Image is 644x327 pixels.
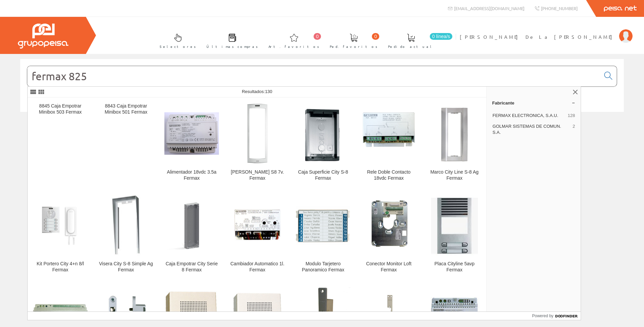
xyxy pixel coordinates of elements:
[361,169,416,181] div: Rele Doble Contacto 18vdc Fermax
[532,313,553,319] span: Powered by
[160,43,196,50] span: Selectores
[492,113,565,119] span: FERMAX ELECTRONICA, S.A.U.
[159,189,224,281] a: Caja Empotrar City Serie 8 Fermax Caja Empotrar City Serie 8 Fermax
[296,261,350,273] div: Modulo Tarjetero Panoramico Fermax
[93,189,159,281] a: Visera City S-8 Simple Ag Fermax Visera City S-8 Simple Ag Fermax
[330,43,378,50] span: Ped. favoritos
[28,189,93,281] a: Kit Portero City 4+n 8/l Fermax Kit Portero City 4+n 8/l Fermax
[290,189,356,281] a: Modulo Tarjetero Panoramico Fermax Modulo Tarjetero Panoramico Fermax
[230,169,285,181] div: [PERSON_NAME] S8 7v. Fermax
[427,261,482,273] div: Placa Cityline 5avp Fermax
[532,312,581,320] a: Powered by
[33,103,88,115] div: 8845 Caja Empotrar Minibox 503 Fermax
[153,28,199,53] a: Selectores
[422,98,487,189] a: Marco City Line S-8 Ag Fermax Marco City Line S-8 Ag Fermax
[164,169,219,181] div: Alimentador 18vdc 3.5a Fermax
[164,199,219,252] img: Caja Empotrar City Serie 8 Fermax
[36,195,85,256] img: Kit Portero City 4+n 8/l Fermax
[460,28,633,34] a: [PERSON_NAME] De La [PERSON_NAME]
[268,43,319,50] span: Art. favoritos
[314,33,321,40] span: 0
[206,43,258,50] span: Últimas compras
[159,98,224,189] a: Alimentador 18vdc 3.5a Fermax Alimentador 18vdc 3.5a Fermax
[487,97,581,108] a: Fabricante
[99,103,153,115] div: 8843 Caja Empotrar Minibox 501 Fermax
[242,89,272,94] span: Resultados:
[99,261,153,273] div: Visera City S-8 Simple Ag Fermax
[460,33,616,40] span: [PERSON_NAME] De La [PERSON_NAME]
[568,113,575,119] span: 128
[430,33,452,40] span: 0 línea/s
[33,261,88,273] div: Kit Portero City 4+n 8/l Fermax
[225,98,290,189] a: Marco Skyline S8 7v. Fermax [PERSON_NAME] S8 7v. Fermax
[93,98,159,189] a: 8843 Caja Empotrar Minibox 501 Fermax
[454,5,524,11] span: [EMAIL_ADDRESS][DOMAIN_NAME]
[20,120,624,126] div: © Grupo Peisa
[230,206,285,245] img: Cambiador Automatico 1l. Fermax
[372,33,379,40] span: 0
[541,5,578,11] span: [PHONE_NUMBER]
[200,28,261,53] a: Últimas compras
[225,189,290,281] a: Cambiador Automatico 1l. Fermax Cambiador Automatico 1l. Fermax
[296,169,350,181] div: Caja Superficie City S-8 Fermax
[247,103,268,164] img: Marco Skyline S8 7v. Fermax
[296,206,350,245] img: Modulo Tarjetero Panoramico Fermax
[492,123,570,136] span: GOLMAR SISTEMAS DE COMUN. S.A.
[356,98,421,189] a: Rele Doble Contacto 18vdc Fermax Rele Doble Contacto 18vdc Fermax
[573,123,575,136] span: 2
[27,66,600,86] input: Buscar...
[356,189,421,281] a: Conector Monitor Loft Fermax Conector Monitor Loft Fermax
[388,43,434,50] span: Pedido actual
[18,24,68,49] img: Grupo Peisa
[28,98,93,189] a: 8845 Caja Empotrar Minibox 503 Fermax
[164,261,219,273] div: Caja Empotrar City Serie 8 Fermax
[431,195,478,256] img: Placa Cityline 5avp Fermax
[438,103,471,164] img: Marco City Line S-8 Ag Fermax
[361,110,416,157] img: Rele Doble Contacto 18vdc Fermax
[296,103,350,163] img: Caja Superficie City S-8 Fermax
[111,195,140,256] img: Visera City S-8 Simple Ag Fermax
[230,261,285,273] div: Cambiador Automatico 1l. Fermax
[361,198,416,252] img: Conector Monitor Loft Fermax
[290,98,356,189] a: Caja Superficie City S-8 Fermax Caja Superficie City S-8 Fermax
[164,112,219,154] img: Alimentador 18vdc 3.5a Fermax
[265,89,272,94] span: 130
[361,261,416,273] div: Conector Monitor Loft Fermax
[427,169,482,181] div: Marco City Line S-8 Ag Fermax
[422,189,487,281] a: Placa Cityline 5avp Fermax Placa Cityline 5avp Fermax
